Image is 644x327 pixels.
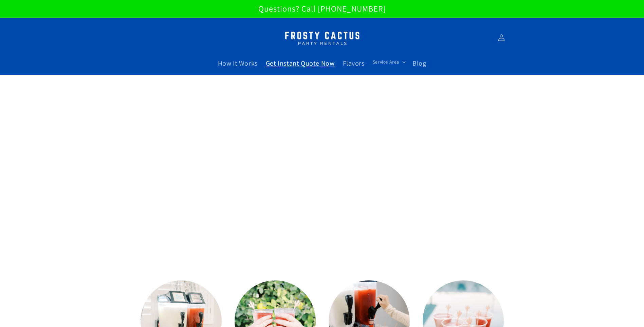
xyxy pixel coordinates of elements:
a: Flavors [339,55,369,72]
span: Flavors [343,59,365,68]
span: Service Area [373,59,399,65]
img: Margarita Machine Rental in Scottsdale, Phoenix, Tempe, Chandler, Gilbert, Mesa and Maricopa [280,27,365,49]
a: Get Instant Quote Now [262,55,339,72]
a: Blog [408,55,430,72]
summary: Service Area [369,55,408,69]
span: Get Instant Quote Now [266,59,335,68]
a: How It Works [214,55,262,72]
span: Blog [412,59,426,68]
span: How It Works [218,59,258,68]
